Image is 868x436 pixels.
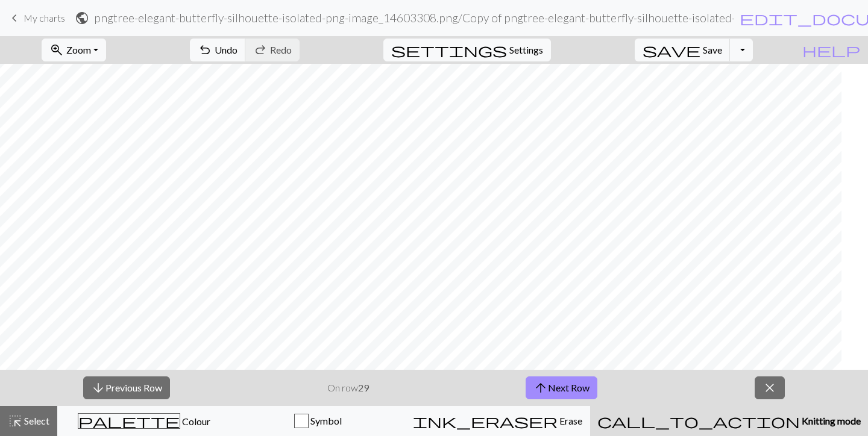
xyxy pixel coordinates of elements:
span: Erase [558,415,582,426]
span: arrow_upward [533,379,548,396]
button: Zoom [42,39,106,61]
strong: 29 [358,382,369,393]
button: Save [635,39,731,61]
button: Symbol [231,406,406,436]
span: highlight_alt [8,413,22,429]
span: undo [198,42,212,58]
span: arrow_downward [91,379,105,396]
button: Next Row [526,376,597,399]
span: Knitting mode [800,415,861,426]
span: help [802,42,860,58]
button: Colour [57,406,231,436]
button: Previous Row [83,376,170,399]
span: zoom_in [49,42,64,58]
span: My charts [24,12,65,23]
span: keyboard_arrow_left [7,10,22,26]
span: Colour [180,416,210,427]
p: On row [327,381,369,395]
button: Knitting mode [590,406,868,436]
button: Undo [190,39,246,61]
span: public [75,10,89,26]
h2: pngtree-elegant-butterfly-silhouette-isolated-png-image_14603308.png / Copy of pngtree-elegant-bu... [94,11,734,25]
span: close [763,379,777,396]
span: Zoom [66,44,91,55]
i: Settings [391,43,507,57]
span: Select [22,415,49,426]
button: Erase [405,406,590,436]
span: Settings [509,43,543,57]
span: Undo [215,44,237,55]
span: ink_eraser [413,413,558,429]
a: My charts [7,8,65,28]
span: save [643,42,700,58]
button: SettingsSettings [383,39,551,61]
span: call_to_action [597,413,800,429]
span: palette [78,413,180,429]
span: Symbol [309,415,342,426]
span: Save [703,44,722,55]
span: settings [391,42,507,58]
